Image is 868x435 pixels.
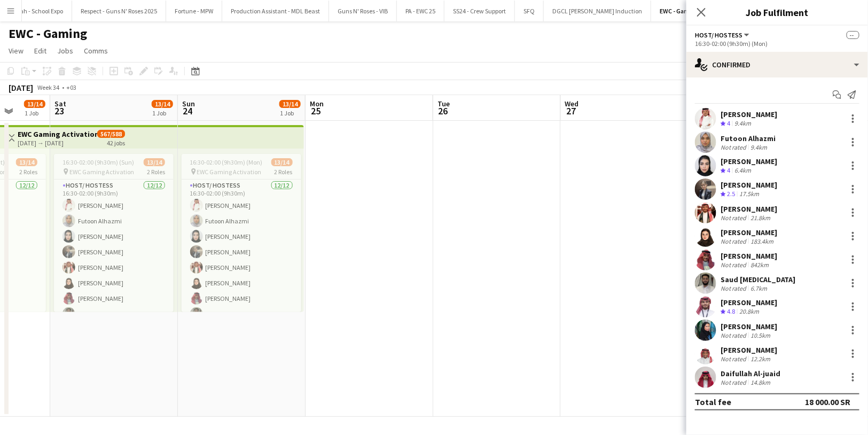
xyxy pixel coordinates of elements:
[748,331,772,339] div: 10.5km
[686,5,868,19] h3: Job Fulfilment
[222,1,329,21] button: Production Assistant - MDL Beast
[721,298,777,307] div: [PERSON_NAME]
[166,1,222,21] button: Fortune - MPW
[515,1,544,21] button: SFQ
[144,158,165,166] span: 13/14
[16,158,37,166] span: 13/14
[686,52,868,77] div: Confirmed
[181,105,195,117] span: 24
[721,369,780,378] div: Daifullah Al-juaid
[727,166,730,174] span: 4
[721,134,776,143] div: Futoon Alhazmi
[748,214,772,222] div: 21.8km
[748,378,772,386] div: 14.8km
[62,158,134,166] span: 16:30-02:00 (9h30m) (Sun)
[748,261,771,269] div: 842km
[544,1,651,21] button: DGCL [PERSON_NAME] Induction
[721,228,777,237] div: [PERSON_NAME]
[748,355,772,363] div: 12.2km
[18,139,97,147] div: [DATE] → [DATE]
[72,1,166,21] button: Respect - Guns N' Roses 2025
[147,168,165,176] span: 2 Roles
[80,44,112,58] a: Comms
[84,46,108,56] span: Comms
[9,82,33,93] div: [DATE]
[97,130,125,138] span: 567/588
[732,119,753,128] div: 9.4km
[271,158,293,166] span: 13/14
[721,261,748,269] div: Not rated
[25,109,45,117] div: 1 Job
[197,168,262,176] span: EWC Gaming Activation
[721,180,777,190] div: [PERSON_NAME]
[565,99,579,108] span: Wed
[152,109,173,117] div: 1 Job
[721,322,777,331] div: [PERSON_NAME]
[721,251,777,261] div: [PERSON_NAME]
[19,168,37,176] span: 2 Roles
[748,143,769,151] div: 9.4km
[107,138,125,147] div: 42 jobs
[721,345,777,355] div: [PERSON_NAME]
[695,31,751,39] button: Host/ Hostess
[727,119,730,127] span: 4
[53,44,77,58] a: Jobs
[35,83,62,91] span: Week 34
[721,237,748,245] div: Not rated
[721,355,748,363] div: Not rated
[564,105,579,117] span: 27
[54,154,174,312] app-job-card: 16:30-02:00 (9h30m) (Sun)13/14 EWC Gaming Activation2 RolesHost/ Hostess12/1216:30-02:00 (9h30m)[...
[721,204,777,214] div: [PERSON_NAME]
[444,1,515,21] button: SS24 - Crew Support
[651,1,708,21] button: EWC - Gaming
[53,105,66,117] span: 23
[69,168,134,176] span: EWC Gaming Activation
[308,105,324,117] span: 25
[280,109,300,117] div: 1 Job
[721,110,777,119] div: [PERSON_NAME]
[57,46,73,56] span: Jobs
[54,99,66,108] span: Sat
[275,168,293,176] span: 2 Roles
[732,166,753,175] div: 6.4km
[24,100,45,108] span: 13/14
[695,31,742,39] span: Host/ Hostess
[54,180,174,386] app-card-role: Host/ Hostess12/1216:30-02:00 (9h30m)[PERSON_NAME]Futoon Alhazmi[PERSON_NAME][PERSON_NAME][PERSON...
[721,378,748,386] div: Not rated
[721,157,777,166] div: [PERSON_NAME]
[9,26,87,42] h1: EWC - Gaming
[18,129,97,139] h3: EWC Gaming Activation
[182,180,301,386] app-card-role: Host/ Hostess12/1216:30-02:00 (9h30m)[PERSON_NAME]Futoon Alhazmi[PERSON_NAME][PERSON_NAME][PERSON...
[748,284,769,292] div: 6.7km
[279,100,301,108] span: 13/14
[329,1,397,21] button: Guns N' Roses - VIB
[436,105,450,117] span: 26
[190,158,263,166] span: 16:30-02:00 (9h30m) (Mon)
[721,275,796,284] div: Saud [MEDICAL_DATA]
[806,397,851,407] div: 18 000.00 SR
[397,1,444,21] button: PA - EWC 25
[182,99,195,108] span: Sun
[748,237,776,245] div: 183.4km
[721,284,748,292] div: Not rated
[152,100,173,108] span: 13/14
[847,31,859,39] span: --
[4,44,28,58] a: View
[737,190,761,199] div: 17.5km
[9,46,24,56] span: View
[30,44,51,58] a: Edit
[182,154,301,312] app-job-card: 16:30-02:00 (9h30m) (Mon)13/14 EWC Gaming Activation2 RolesHost/ Hostess12/1216:30-02:00 (9h30m)[...
[721,143,748,151] div: Not rated
[727,307,735,315] span: 4.8
[721,331,748,339] div: Not rated
[437,99,450,108] span: Tue
[695,397,731,407] div: Total fee
[66,83,76,91] div: +03
[721,214,748,222] div: Not rated
[727,190,735,198] span: 2.5
[310,99,324,108] span: Mon
[695,40,859,48] div: 16:30-02:00 (9h30m) (Mon)
[737,307,761,316] div: 20.8km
